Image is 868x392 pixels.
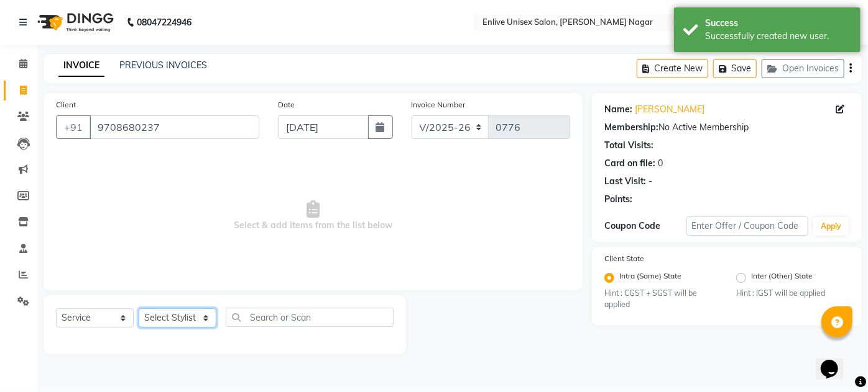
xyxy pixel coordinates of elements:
[658,157,663,170] div: 0
[604,220,686,233] div: Coupon Code
[604,139,653,152] div: Total Visits:
[58,55,104,77] a: INVOICE
[604,193,632,206] div: Points:
[56,115,91,139] button: +91
[604,103,632,116] div: Name:
[412,99,466,110] label: Invoice Number
[813,217,849,236] button: Apply
[686,216,809,236] input: Enter Offer / Coupon Code
[278,99,295,110] label: Date
[604,157,655,170] div: Card on file:
[816,342,856,380] iframe: chat widget
[137,5,192,40] b: 08047224946
[604,121,849,134] div: No Active Membership
[119,60,207,71] a: PREVIOUS INVOICES
[32,5,117,40] img: logo
[649,175,652,188] div: -
[751,270,813,285] label: Inter (Other) State
[762,59,844,78] button: Open Invoices
[604,253,644,264] label: Client State
[56,99,76,110] label: Client
[90,115,259,139] input: Search by Name/Mobile/Email/Code
[56,154,570,278] span: Select & add items from the list below
[736,288,849,299] small: Hint : IGST will be applied
[635,103,704,116] a: [PERSON_NAME]
[713,59,757,78] button: Save
[604,175,646,188] div: Last Visit:
[619,270,681,285] label: Intra (Same) State
[705,17,851,30] div: Success
[604,288,718,311] small: Hint : CGST + SGST will be applied
[637,59,708,78] button: Create New
[604,121,658,134] div: Membership:
[705,30,851,43] div: Successfully created new user.
[226,308,394,327] input: Search or Scan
